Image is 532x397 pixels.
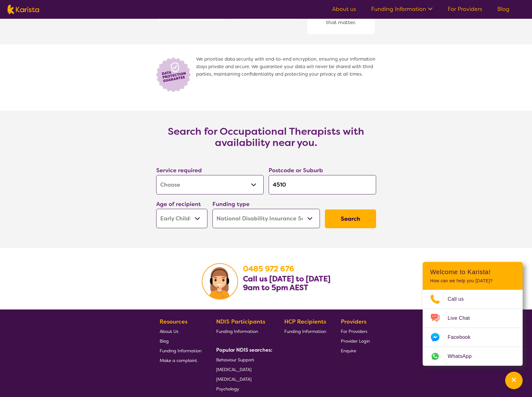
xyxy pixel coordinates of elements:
span: [MEDICAL_DATA] [216,376,251,382]
a: [MEDICAL_DATA] [216,374,270,384]
a: Funding Information [371,5,433,13]
img: Lock icon [154,56,196,93]
label: Age of recipient [156,200,201,208]
span: Funding Information [216,329,258,334]
a: Provider Login [341,336,370,346]
a: Funding Information [284,326,326,336]
h3: Search for Occupational Therapists with availability near you. [141,126,391,148]
a: Funding Information [216,326,270,336]
span: We prioritise data security with end-to-end encryption, ensuring your information stays private a... [196,56,379,93]
span: Live Chat [448,314,477,323]
input: Type [269,175,376,194]
a: About us [332,5,356,13]
a: Blog [497,5,510,13]
span: For Providers [341,329,367,334]
a: About Us [160,326,201,336]
label: Postcode or Suburb [269,167,323,174]
span: WhatsApp [448,352,479,361]
span: Call us [448,294,471,304]
span: Make a complaint [160,358,197,363]
button: Search [325,209,376,228]
span: Blog [160,338,169,344]
label: Funding type [212,200,250,208]
b: Providers [341,318,366,325]
a: 0485 972 676 [243,264,294,274]
ul: Choose channel [423,290,523,366]
b: NDIS Participants [216,318,265,325]
div: Channel Menu [423,262,523,366]
a: For Providers [341,326,370,336]
a: Make a complaint [160,355,201,365]
label: Service required [156,167,202,174]
a: [MEDICAL_DATA] [216,364,270,374]
button: Channel Menu [505,372,523,389]
a: For Providers [448,5,482,13]
a: Psychology [216,384,270,394]
span: Enquire [341,348,356,354]
a: Web link opens in a new tab. [423,347,523,366]
span: Psychology [216,386,239,392]
b: 9am to 5pm AEST [243,283,308,293]
p: How can we help you [DATE]? [430,278,515,284]
a: Behaviour Support [216,355,270,364]
a: Enquire [341,346,370,355]
span: [MEDICAL_DATA] [216,367,251,372]
b: Call us [DATE] to [DATE] [243,274,331,284]
span: About Us [160,329,178,334]
b: HCP Recipients [284,318,326,325]
a: Funding Information [160,346,201,355]
img: Karista logo [7,5,39,14]
b: Resources [160,318,187,325]
h2: Welcome to Karista! [430,268,515,276]
a: Blog [160,336,201,346]
span: Funding Information [284,329,326,334]
img: Karista Client Service [202,263,238,299]
b: Popular NDIS searches: [216,347,272,353]
span: Facebook [448,333,478,342]
span: Provider Login [341,338,370,344]
span: Behaviour Support [216,357,254,363]
span: Funding Information [160,348,201,354]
